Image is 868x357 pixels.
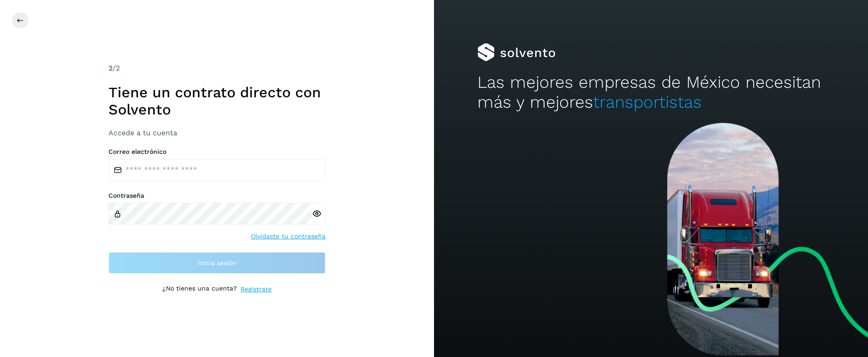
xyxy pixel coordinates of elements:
[108,64,113,72] span: 2
[108,252,325,274] button: Inicia sesión
[108,148,325,156] label: Correo electrónico
[241,285,272,294] a: Regístrate
[593,92,702,112] span: transportistas
[251,232,325,241] a: Olvidaste tu contraseña
[108,63,325,74] div: /2
[108,192,325,200] label: Contraseña
[162,285,237,294] p: ¿No tienes una cuenta?
[477,72,825,113] h2: Las mejores empresas de México necesitan más y mejores
[108,129,325,137] h3: Accede a tu cuenta
[198,260,236,266] span: Inicia sesión
[108,84,325,119] h1: Tiene un contrato directo con Solvento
